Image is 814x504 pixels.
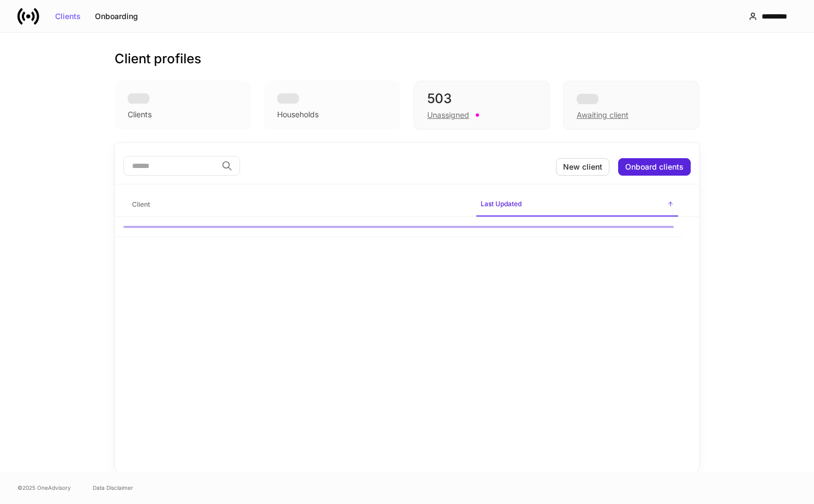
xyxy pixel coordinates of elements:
[427,90,536,107] div: 503
[427,110,469,121] div: Unassigned
[95,13,138,20] div: Onboarding
[48,8,88,25] button: Clients
[132,199,150,209] h6: Client
[577,110,629,121] div: Awaiting client
[277,109,319,120] div: Households
[17,483,71,492] span: © 2025 OneAdvisory
[563,81,699,130] div: Awaiting client
[115,50,201,68] h3: Client profiles
[128,109,152,120] div: Clients
[556,158,609,176] button: New client
[55,13,81,20] div: Clients
[481,199,522,209] h6: Last Updated
[625,163,684,171] div: Onboard clients
[88,8,145,25] button: Onboarding
[618,158,691,176] button: Onboard clients
[476,193,678,217] span: Last Updated
[414,81,550,130] div: 503Unassigned
[128,194,468,216] span: Client
[93,483,133,492] a: Data Disclaimer
[563,163,602,171] div: New client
